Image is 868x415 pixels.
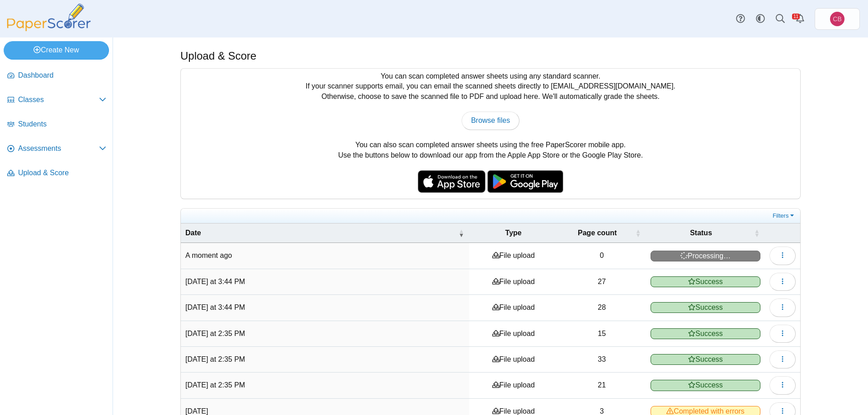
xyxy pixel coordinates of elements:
img: apple-store-badge.svg [418,170,486,193]
td: File upload [469,347,557,373]
a: Browse files [462,112,519,130]
td: File upload [469,321,557,347]
td: File upload [469,243,557,269]
span: Success [651,380,760,391]
span: Status [690,229,712,237]
time: Sep 9, 2025 at 2:35 PM [185,381,245,389]
td: 28 [557,295,646,321]
span: Success [651,276,760,287]
td: 27 [557,269,646,295]
span: Success [651,302,760,313]
time: Sep 9, 2025 at 4:54 PM [185,252,232,259]
span: Date : Activate to remove sorting [458,224,464,242]
time: Sep 9, 2025 at 3:44 PM [185,303,245,311]
span: Canisius Biology [833,16,841,22]
span: Date [185,229,201,237]
time: Sep 2, 2025 at 4:36 PM [185,407,208,415]
span: Assessments [18,144,99,154]
span: Status : Activate to sort [754,224,759,242]
a: PaperScorer [4,25,94,33]
span: Type [505,229,522,237]
td: 33 [557,347,646,373]
td: File upload [469,373,557,398]
span: Browse files [471,117,510,124]
a: Dashboard [4,65,110,87]
a: Students [4,114,110,135]
a: Classes [4,89,110,111]
td: 21 [557,373,646,398]
span: Success [651,354,760,365]
td: 15 [557,321,646,347]
span: Page count : Activate to sort [635,224,641,242]
time: Sep 9, 2025 at 3:44 PM [185,278,245,285]
a: Canisius Biology [815,8,860,30]
td: File upload [469,269,557,295]
time: Sep 9, 2025 at 2:35 PM [185,330,245,337]
td: 0 [557,243,646,269]
h1: Upload & Score [180,48,256,64]
a: Assessments [4,138,110,160]
span: Upload & Score [18,168,106,178]
a: Upload & Score [4,163,110,184]
span: Processing… [651,251,760,261]
span: Dashboard [18,70,106,80]
time: Sep 9, 2025 at 2:35 PM [185,355,245,363]
img: PaperScorer [4,4,94,31]
a: Filters [770,211,798,220]
span: Students [18,119,106,129]
div: You can scan completed answer sheets using any standard scanner. If your scanner supports email, ... [181,69,800,199]
a: Alerts [790,9,810,29]
span: Canisius Biology [830,12,844,26]
span: Classes [18,95,99,105]
img: google-play-badge.png [487,170,563,193]
a: Create New [4,41,109,59]
span: Page count [578,229,617,237]
td: File upload [469,295,557,321]
span: Success [651,328,760,339]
